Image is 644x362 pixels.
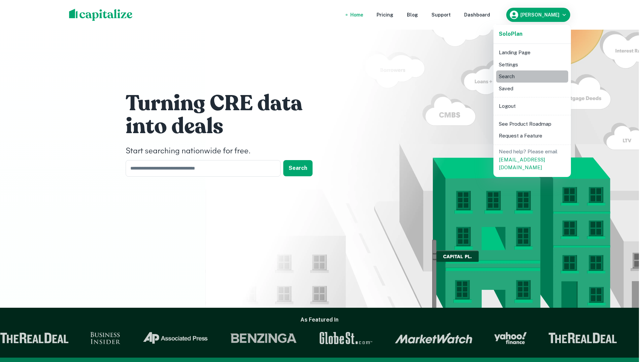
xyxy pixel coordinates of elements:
li: See Product Roadmap [496,118,568,130]
iframe: Chat Widget [610,308,644,340]
a: [EMAIL_ADDRESS][DOMAIN_NAME] [499,157,545,171]
li: Search [496,70,568,83]
a: SoloPlan [499,30,522,38]
li: Settings [496,59,568,71]
p: Need help? Please email [499,148,566,172]
strong: Solo Plan [499,31,522,37]
li: Landing Page [496,47,568,59]
li: Request a Feature [496,130,568,142]
li: Logout [496,100,568,112]
li: Saved [496,83,568,95]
